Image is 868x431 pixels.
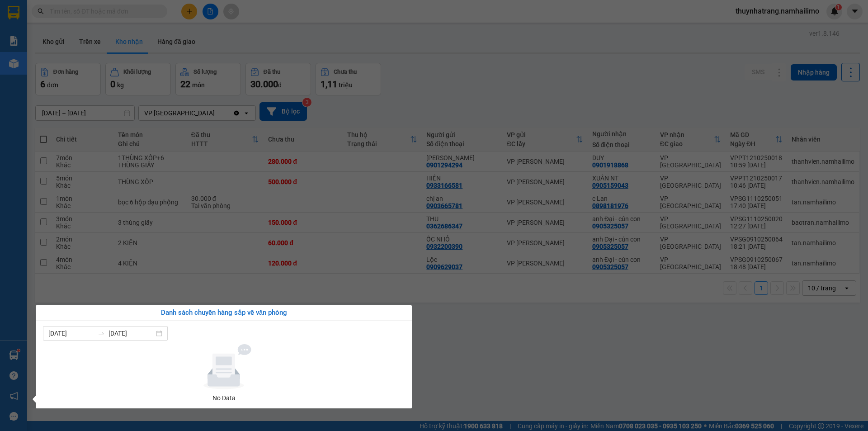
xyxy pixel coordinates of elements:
[108,328,154,338] input: Đến ngày
[48,328,94,338] input: Từ ngày
[98,330,105,337] span: to
[43,308,405,318] div: Danh sách chuyến hàng sắp về văn phòng
[98,330,105,337] span: swap-right
[47,393,401,403] div: No Data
